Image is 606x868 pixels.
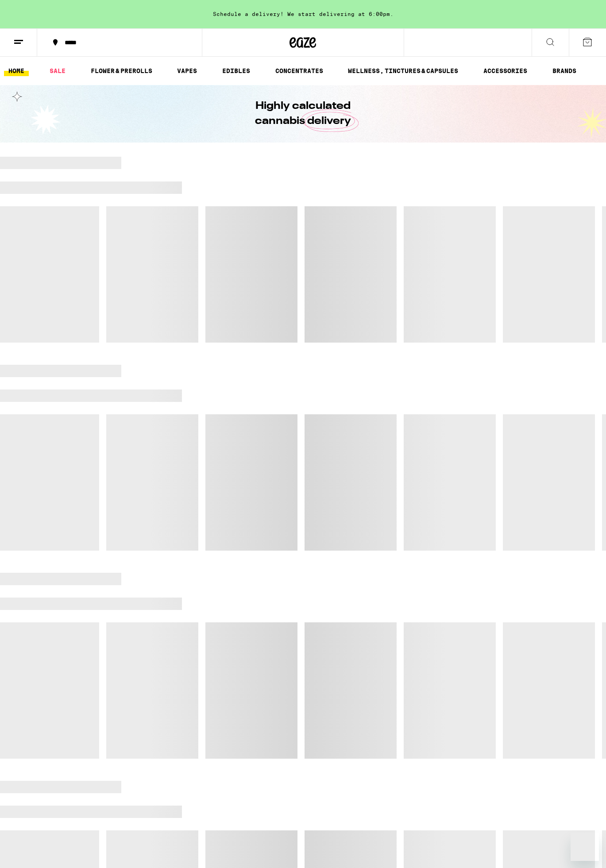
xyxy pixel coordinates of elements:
a: VAPES [173,66,201,76]
a: FLOWER & PREROLLS [86,66,157,76]
a: ACCESSORIES [479,66,532,76]
a: SALE [45,66,70,76]
a: HOME [4,66,29,76]
h1: Highly calculated cannabis delivery [230,99,376,129]
a: EDIBLES [218,66,255,76]
iframe: Button to launch messaging window [571,833,599,861]
a: BRANDS [548,66,581,76]
a: CONCENTRATES [271,66,328,76]
a: WELLNESS, TINCTURES & CAPSULES [344,66,463,76]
